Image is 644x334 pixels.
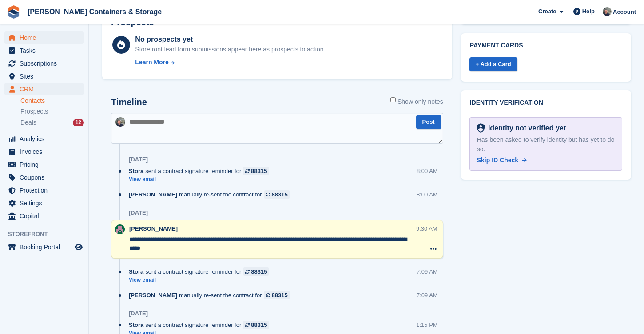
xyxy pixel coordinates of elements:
[251,321,267,329] div: 88315
[129,267,274,276] div: sent a contract signature reminder for
[4,210,84,222] a: menu
[272,291,288,299] div: 88315
[115,117,125,127] img: Adam Greenhalgh
[4,31,84,44] a: menu
[20,44,73,57] span: Tasks
[20,107,48,116] span: Prospects
[4,171,84,184] a: menu
[477,135,615,154] div: Has been asked to verify identity but has yet to do so.
[469,57,517,72] a: + Add a Card
[129,321,143,329] span: Stora
[477,123,485,133] img: Identity Verification Ready
[115,224,125,234] img: Julia Marcham
[129,310,148,317] div: [DATE]
[20,210,73,222] span: Capital
[390,97,443,106] label: Show only notes
[129,225,178,232] span: [PERSON_NAME]
[4,133,84,145] a: menu
[129,167,274,175] div: sent a contract signature reminder for
[7,5,20,19] img: stora-icon-8386f47178a22dfd0bd8f6a31ec36ba5ce8667c1dd55bd0f319d3a0aa187defe.svg
[20,197,73,209] span: Settings
[417,267,438,276] div: 7:09 AM
[129,291,294,299] div: manually re-sent the contract for
[264,190,290,199] a: 88315
[129,209,148,216] div: [DATE]
[417,167,438,175] div: 8:00 AM
[129,190,294,199] div: manually re-sent the contract for
[4,83,84,95] a: menu
[129,267,143,276] span: Stora
[129,167,143,175] span: Stora
[477,156,527,165] a: Skip ID Check
[416,115,441,130] button: Post
[129,276,274,284] a: View email
[129,156,148,163] div: [DATE]
[4,44,84,57] a: menu
[24,4,165,19] a: [PERSON_NAME] Containers & Storage
[73,119,84,126] div: 12
[582,7,595,16] span: Help
[135,58,168,67] div: Learn More
[20,118,36,127] span: Deals
[20,57,73,70] span: Subscriptions
[485,123,566,134] div: Identity not verified yet
[129,321,274,329] div: sent a contract signature reminder for
[20,70,73,83] span: Sites
[538,7,556,16] span: Create
[603,7,612,16] img: Adam Greenhalgh
[417,190,438,199] div: 8:00 AM
[135,34,325,45] div: No prospects yet
[416,321,437,329] div: 1:15 PM
[243,267,269,276] a: 88315
[20,31,73,44] span: Home
[129,291,177,299] span: [PERSON_NAME]
[251,267,267,276] div: 88315
[20,184,73,196] span: Protection
[4,57,84,70] a: menu
[20,158,73,171] span: Pricing
[20,133,73,145] span: Analytics
[4,70,84,83] a: menu
[4,184,84,196] a: menu
[111,97,147,107] h2: Timeline
[20,97,84,105] a: Contacts
[4,158,84,171] a: menu
[20,241,73,253] span: Booking Portal
[272,190,288,199] div: 88315
[251,167,267,175] div: 88315
[20,171,73,184] span: Coupons
[20,118,84,127] a: Deals 12
[390,97,396,102] input: Show only notes
[4,197,84,209] a: menu
[8,230,88,239] span: Storefront
[135,45,325,54] div: Storefront lead form submissions appear here as prospects to action.
[243,321,269,329] a: 88315
[470,42,622,49] h2: Payment cards
[129,176,274,183] a: View email
[470,99,622,106] h2: Identity verification
[4,241,84,253] a: menu
[73,242,84,252] a: Preview store
[129,190,177,199] span: [PERSON_NAME]
[417,291,438,299] div: 7:09 AM
[20,83,73,95] span: CRM
[135,58,325,67] a: Learn More
[20,107,84,116] a: Prospects
[416,224,437,233] div: 9:30 AM
[477,157,518,164] span: Skip ID Check
[613,8,636,16] span: Account
[264,291,290,299] a: 88315
[4,145,84,158] a: menu
[20,145,73,158] span: Invoices
[243,167,269,175] a: 88315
